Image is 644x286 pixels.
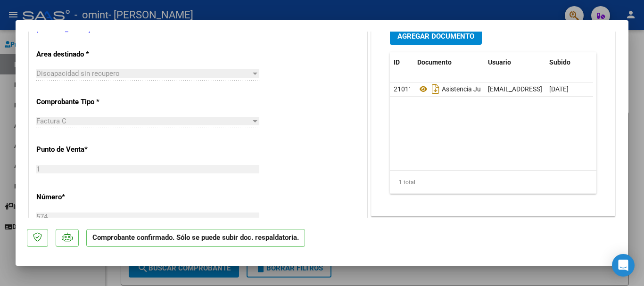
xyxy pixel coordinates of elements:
[36,144,133,155] p: Punto de Venta
[36,97,133,107] p: Comprobante Tipo *
[488,58,511,66] span: Usuario
[429,82,442,97] i: Descargar documento
[549,85,569,93] span: [DATE]
[417,58,452,66] span: Documento
[417,85,487,93] span: Asistencia Julio
[86,229,305,247] p: Comprobante confirmado. Sólo se puede subir doc. respaldatoria.
[394,85,413,93] span: 21011
[390,27,482,45] button: Agregar Documento
[372,20,615,216] div: DOCUMENTACIÓN RESPALDATORIA
[36,192,133,203] p: Número
[397,32,474,41] span: Agregar Documento
[394,58,400,66] span: ID
[484,52,545,73] datatable-header-cell: Usuario
[549,58,570,66] span: Subido
[390,52,413,73] datatable-header-cell: ID
[36,69,120,78] span: Discapacidad sin recupero
[413,52,484,73] datatable-header-cell: Documento
[36,49,133,60] p: Area destinado *
[545,52,593,73] datatable-header-cell: Subido
[36,117,66,125] span: Factura C
[593,52,640,73] datatable-header-cell: Acción
[390,171,596,194] div: 1 total
[612,254,635,277] div: Open Intercom Messenger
